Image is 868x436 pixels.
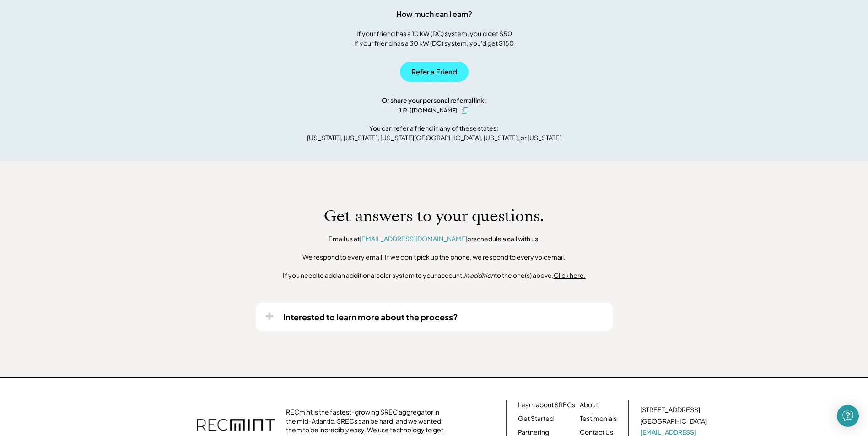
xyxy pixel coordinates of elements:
a: [EMAIL_ADDRESS][DOMAIN_NAME] [360,234,467,243]
div: We respond to every email. If we don't pick up the phone, we respond to every voicemail. [302,253,566,262]
div: Open Intercom Messenger [837,405,859,427]
button: click to copy [459,105,470,116]
a: Get Started [518,414,554,423]
div: [URL][DOMAIN_NAME] [398,106,457,115]
div: Interested to learn more about the process? [283,312,458,322]
a: About [580,400,598,409]
div: [STREET_ADDRESS] [640,405,700,415]
div: If your friend has a 10 kW (DC) system, you'd get $50 If your friend has a 30 kW (DC) system, you... [354,29,514,48]
div: [GEOGRAPHIC_DATA] [640,417,707,426]
div: Email us at or . [329,234,540,244]
div: If you need to add an additional solar system to your account, to the one(s) above, [283,271,586,280]
a: schedule a call with us [474,234,538,243]
a: Learn about SRECs [518,400,575,409]
div: Or share your personal referral link: [382,96,486,105]
a: Testimonials [580,414,617,423]
u: Click here. [554,271,586,279]
h1: Get answers to your questions. [324,207,544,226]
div: How much can I earn? [396,9,472,20]
div: You can refer a friend in any of these states: [US_STATE], [US_STATE], [US_STATE][GEOGRAPHIC_DATA... [307,123,561,143]
em: in addition [464,271,495,279]
button: Refer a Friend [400,62,469,82]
